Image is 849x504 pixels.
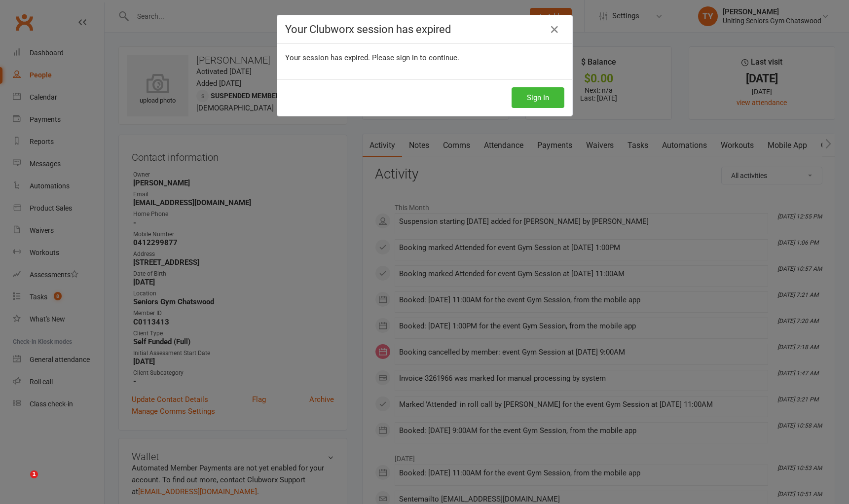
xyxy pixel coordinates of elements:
[285,53,459,62] span: Your session has expired. Please sign in to continue.
[30,470,38,478] span: 1
[285,23,564,36] h4: Your Clubworx session has expired
[10,470,34,494] iframe: Intercom live chat
[547,22,562,37] a: Close
[512,87,564,108] button: Sign In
